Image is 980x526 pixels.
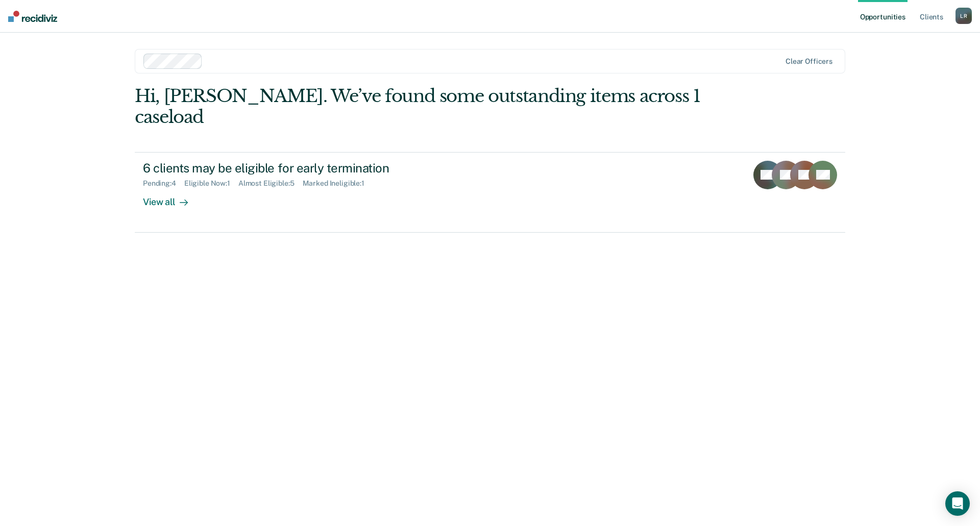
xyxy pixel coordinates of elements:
[143,161,501,176] div: 6 clients may be eligible for early termination
[184,179,238,188] div: Eligible Now : 1
[8,11,57,22] img: Recidiviz
[955,8,972,24] button: LR
[135,86,703,128] div: Hi, [PERSON_NAME]. We’ve found some outstanding items across 1 caseload
[786,57,832,66] div: Clear officers
[143,188,200,208] div: View all
[955,8,972,24] div: L R
[143,179,184,188] div: Pending : 4
[303,179,373,188] div: Marked Ineligible : 1
[135,152,845,233] a: 6 clients may be eligible for early terminationPending:4Eligible Now:1Almost Eligible:5Marked Ine...
[945,491,970,516] div: Open Intercom Messenger
[238,179,303,188] div: Almost Eligible : 5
